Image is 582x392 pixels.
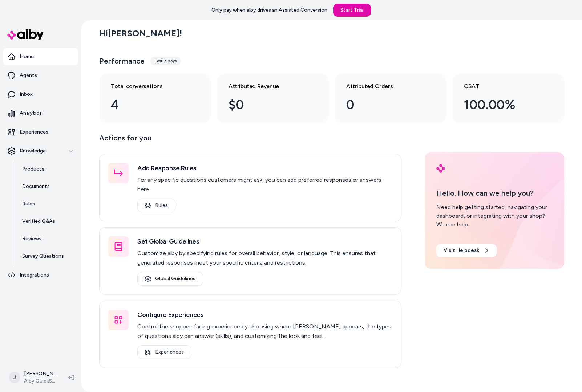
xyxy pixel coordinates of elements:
p: Survey Questions [22,253,64,260]
a: Integrations [3,266,78,284]
a: Attributed Orders 0 [335,73,446,123]
a: Global Guidelines [137,272,203,286]
p: Inbox [20,91,33,98]
p: [PERSON_NAME] [24,370,57,377]
div: 0 [346,95,423,115]
a: Total conversations 4 [99,73,211,123]
div: 4 [111,95,188,115]
p: Knowledge [20,147,46,155]
p: Products [22,166,44,173]
p: Customize alby by specifying rules for overall behavior, style, or language. This ensures that ge... [137,249,392,268]
a: Reviews [15,230,78,248]
a: Rules [137,199,175,212]
a: Analytics [3,105,78,122]
h3: Attributed Orders [346,82,423,91]
h3: Set Global Guidelines [137,236,392,246]
a: Documents [15,178,78,195]
a: Start Trial [333,4,371,17]
p: Rules [22,200,35,208]
div: Last 7 days [150,57,181,65]
button: J[PERSON_NAME]Alby QuickStart Store [4,366,62,389]
p: Actions for you [99,132,401,150]
p: Verified Q&As [22,218,55,225]
a: Verified Q&As [15,213,78,230]
span: J [9,372,20,383]
h3: Attributed Revenue [229,82,306,91]
a: Experiences [137,345,191,359]
p: Agents [20,72,37,79]
img: alby Logo [436,164,445,173]
p: Analytics [20,110,42,117]
h3: Add Response Rules [137,163,392,173]
p: Documents [22,183,50,190]
a: CSAT 100.00% [452,73,564,123]
p: Reviews [22,235,41,242]
h3: Total conversations [111,82,188,91]
a: Products [15,160,78,178]
div: Need help getting started, navigating your dashboard, or integrating with your shop? We can help. [436,203,553,229]
a: Rules [15,195,78,213]
p: Hello. How can we help you? [436,188,553,199]
h3: CSAT [464,82,541,91]
p: Integrations [20,271,49,279]
a: Survey Questions [15,248,78,265]
h2: Hi [PERSON_NAME] ! [99,28,182,39]
p: Experiences [20,128,48,136]
a: Inbox [3,86,78,103]
a: Experiences [3,123,78,141]
img: alby Logo [7,29,44,40]
div: $0 [229,95,306,115]
p: Home [20,53,34,60]
a: Agents [3,67,78,84]
p: Only pay when alby drives an Assisted Conversion [211,7,327,14]
div: 100.00% [464,95,541,115]
a: Home [3,48,78,65]
a: Visit Helpdesk [436,244,497,257]
span: Alby QuickStart Store [24,377,57,385]
h3: Configure Experiences [137,310,392,320]
p: For any specific questions customers might ask, you can add preferred responses or answers here. [137,175,392,194]
button: Knowledge [3,142,78,160]
p: Control the shopper-facing experience by choosing where [PERSON_NAME] appears, the types of quest... [137,322,392,341]
a: Attributed Revenue $0 [217,73,329,123]
h3: Performance [99,56,145,66]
